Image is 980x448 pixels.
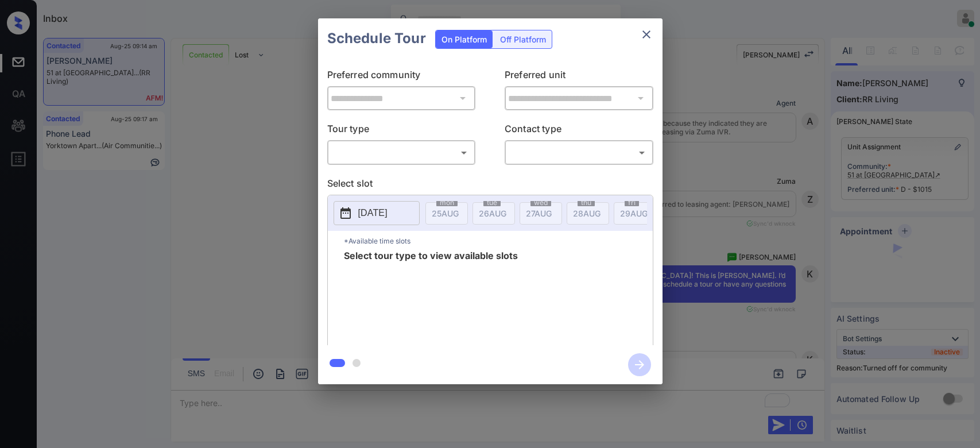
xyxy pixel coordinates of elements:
[358,206,388,220] p: [DATE]
[318,18,435,59] h2: Schedule Tour
[635,23,658,46] button: close
[327,176,653,195] p: Select slot
[505,122,653,140] p: Contact type
[344,251,518,343] span: Select tour type to view available slots
[327,68,476,86] p: Preferred community
[344,231,653,251] p: *Available time slots
[494,30,552,48] div: Off Platform
[334,201,420,225] button: [DATE]
[505,68,653,86] p: Preferred unit
[436,30,493,48] div: On Platform
[327,122,476,140] p: Tour type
